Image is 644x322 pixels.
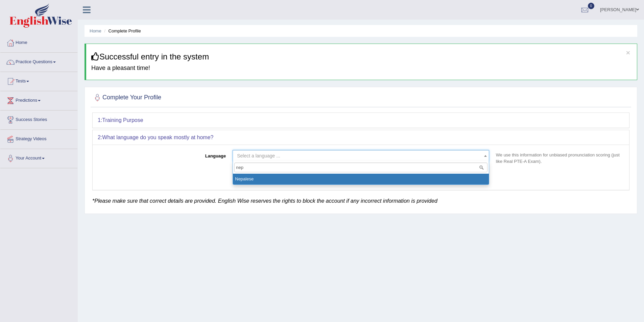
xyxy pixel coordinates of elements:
label: Language [98,150,229,159]
a: Home [0,33,77,50]
li: Complete Profile [102,28,141,34]
a: Success Stories [0,110,77,127]
p: We use this information for unbiased pronunciation scoring (just like Real PTE-A Exam). [493,152,624,165]
button: × [626,49,630,56]
b: Training Purpose [102,117,143,123]
em: *Please make sure that correct details are provided. English Wise reserves the rights to block th... [92,198,437,204]
div: 2: [93,130,629,145]
b: What language do you speak mostly at home? [102,134,213,140]
span: 0 [588,3,595,9]
a: Practice Questions [0,53,77,70]
div: 1: [93,113,629,128]
h2: Complete Your Profile [92,93,161,103]
a: Strategy Videos [0,130,77,147]
a: Home [90,28,101,33]
h4: Have a pleasant time! [91,65,632,72]
a: Tests [0,72,77,89]
a: Predictions [0,91,77,108]
li: Nepalese [233,174,489,184]
span: Select a language ... [237,153,280,158]
h3: Successful entry in the system [91,52,632,61]
a: Your Account [0,149,77,166]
